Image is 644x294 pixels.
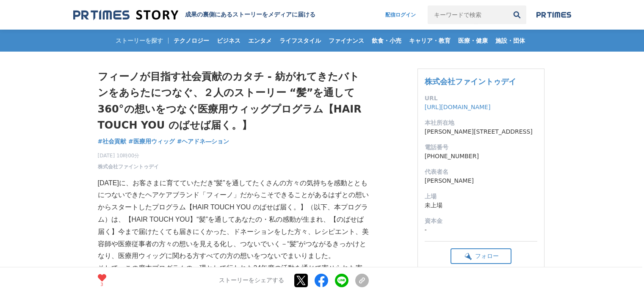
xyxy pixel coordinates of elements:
span: 施設・団体 [492,37,528,44]
span: [DATE] 10時00分 [98,152,159,159]
a: 飲食・小売 [368,30,405,52]
span: 医療・健康 [455,37,491,44]
input: キーワードで検索 [428,5,508,24]
a: 配信ログイン [377,5,424,24]
button: フォロー [451,248,511,264]
a: #社会貢献 [98,137,127,146]
a: ビジネス [213,30,244,52]
a: エンタメ [245,30,275,52]
h1: フィーノが目指す社会貢献のカタチ - 紡がれてきたバトンをあらたにつなぐ、２人のストーリー “髪”を通して360°の想いをつなぐ医療用ウィッグプログラム【HAIR TOUCH YOU のばせば届く。】 [98,69,369,134]
a: [URL][DOMAIN_NAME] [425,104,491,110]
span: #社会貢献 [98,137,127,145]
span: エンタメ [245,37,275,44]
button: 検索 [508,5,526,24]
a: 株式会社ファイントゥデイ [98,163,159,170]
span: キャリア・教育 [406,37,454,44]
p: ストーリーをシェアする [219,277,284,285]
dd: - [425,225,537,234]
dd: [PERSON_NAME][STREET_ADDRESS] [425,127,537,136]
a: 成果の裏側にあるストーリーをメディアに届ける 成果の裏側にあるストーリーをメディアに届ける [73,9,315,21]
dt: 上場 [425,192,537,201]
span: #医療用ウィッグ [128,137,175,145]
a: ライフスタイル [276,30,324,52]
a: ファイナンス [325,30,368,52]
img: 成果の裏側にあるストーリーをメディアに届ける [73,9,178,21]
dd: [PERSON_NAME] [425,176,537,185]
dt: 本社所在地 [425,118,537,127]
dt: 電話番号 [425,143,537,152]
p: 3 [98,283,106,287]
dd: 未上場 [425,201,537,210]
dd: [PHONE_NUMBER] [425,152,537,161]
a: #ヘアドネ―ション [177,137,229,146]
dt: 代表者名 [425,168,537,176]
span: テクノロジー [170,37,213,44]
a: テクノロジー [170,30,213,52]
a: キャリア・教育 [406,30,454,52]
p: [DATE]に、お客さまに育てていただき“髪”を通してたくさんの方々の気持ちを感動とともにつないできたヘアケアブランド「フィーノ」だからこそできることがあるはずとの想いからスタートしたプログラム... [98,177,369,263]
img: prtimes [536,11,571,18]
dt: URL [425,94,537,103]
span: 飲食・小売 [368,37,405,44]
span: #ヘアドネ―ション [177,137,229,145]
span: ビジネス [213,37,244,44]
a: 株式会社ファイントゥデイ [425,77,516,86]
a: 医療・健康 [455,30,491,52]
dt: 資本金 [425,217,537,225]
span: ライフスタイル [276,37,324,44]
h2: 成果の裏側にあるストーリーをメディアに届ける [185,11,315,19]
span: ファイナンス [325,37,368,44]
a: #医療用ウィッグ [128,137,175,146]
a: 施設・団体 [492,30,528,52]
